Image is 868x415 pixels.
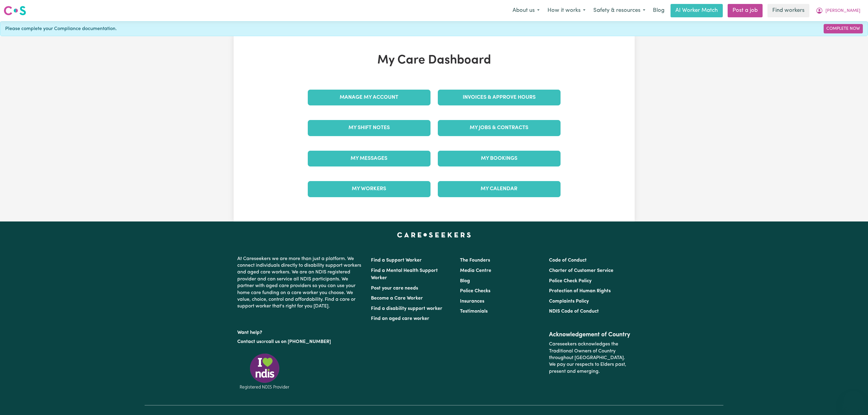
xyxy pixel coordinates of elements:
[308,181,431,197] a: My Workers
[460,289,490,293] a: Police Checks
[237,352,292,390] img: Registered NDIS provider
[371,306,442,311] a: Find a disability support worker
[308,151,431,166] a: My Messages
[549,279,592,283] a: Police Check Policy
[371,258,422,263] a: Find a Support Worker
[649,4,668,17] a: Blog
[544,4,589,17] button: How it works
[549,258,587,263] a: Code of Conduct
[812,4,864,17] button: My Account
[509,4,544,17] button: About us
[549,331,631,338] h2: Acknowledgement of Country
[371,268,438,280] a: Find a Mental Health Support Worker
[397,232,471,237] a: Careseekers home page
[308,90,431,105] a: Manage My Account
[460,258,490,263] a: The Founders
[549,268,613,273] a: Charter of Customer Service
[844,391,863,410] iframe: Button to launch messaging window, conversation in progress
[460,279,470,283] a: Blog
[266,339,331,344] a: call us on [PHONE_NUMBER]
[460,309,488,314] a: Testimonials
[237,336,364,348] p: or
[549,289,611,293] a: Protection of Human Rights
[460,268,491,273] a: Media Centre
[371,316,429,321] a: Find an aged care worker
[237,253,364,312] p: At Careseekers we are more than just a platform. We connect individuals directly to disability su...
[589,4,649,17] button: Safety & resources
[438,90,561,105] a: Invoices & Approve Hours
[824,24,863,33] a: Complete Now
[237,339,261,344] a: Contact us
[549,299,589,304] a: Complaints Policy
[4,4,26,18] a: Careseekers logo
[460,299,484,304] a: Insurances
[4,5,26,16] img: Careseekers logo
[549,338,631,377] p: Careseekers acknowledges the Traditional Owners of Country throughout [GEOGRAPHIC_DATA]. We pay o...
[308,120,431,136] a: My Shift Notes
[237,327,364,336] p: Want help?
[304,53,564,68] h1: My Care Dashboard
[767,4,809,17] a: Find workers
[728,4,763,17] a: Post a job
[549,309,599,314] a: NDIS Code of Conduct
[371,286,418,291] a: Post your care needs
[671,4,723,17] a: AI Worker Match
[438,120,561,136] a: My Jobs & Contracts
[5,25,117,33] span: Please complete your Compliance documentation.
[438,181,561,197] a: My Calendar
[438,151,561,166] a: My Bookings
[825,8,860,14] span: [PERSON_NAME]
[371,296,423,301] a: Become a Care Worker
